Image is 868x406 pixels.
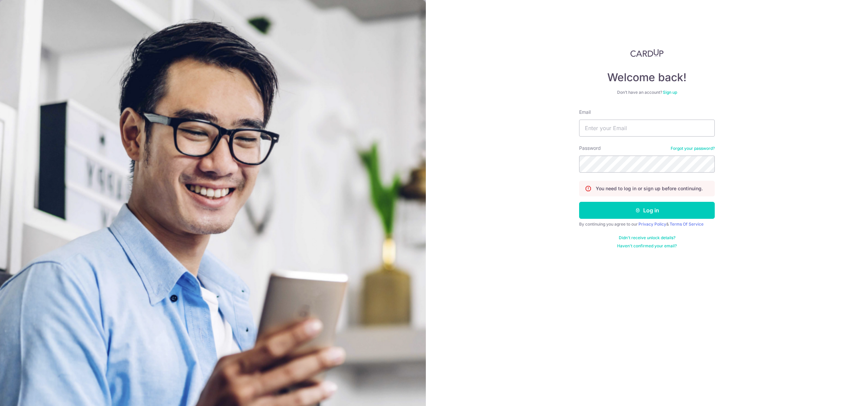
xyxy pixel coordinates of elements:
a: Didn't receive unlock details? [619,235,675,241]
a: Haven't confirmed your email? [617,243,677,249]
h4: Welcome back! [579,71,715,84]
a: Privacy Policy [638,222,666,227]
div: Don’t have an account? [579,90,715,95]
p: You need to log in or sign up before continuing. [596,185,703,192]
img: CardUp Logo [630,49,664,57]
a: Forgot your password? [671,146,715,151]
button: Log in [579,202,715,219]
div: By continuing you agree to our & [579,222,715,227]
input: Enter your Email [579,120,715,137]
a: Terms Of Service [670,222,704,227]
a: Sign up [663,90,677,95]
label: Email [579,109,591,116]
label: Password [579,145,601,152]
